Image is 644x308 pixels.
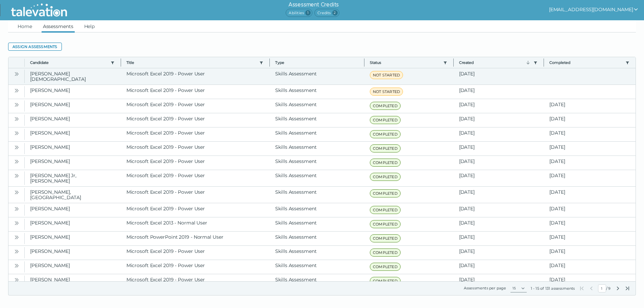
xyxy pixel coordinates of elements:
clr-dg-cell: [DATE] [544,217,636,231]
clr-dg-cell: [PERSON_NAME] [25,99,121,113]
clr-dg-cell: [DATE] [454,274,544,288]
button: Open [13,233,21,241]
span: COMPLETED [370,159,401,167]
clr-dg-cell: [DATE] [454,217,544,231]
cds-icon: Open [14,145,19,150]
button: Open [13,188,21,196]
button: Open [13,100,21,109]
clr-dg-cell: [PERSON_NAME] [25,127,121,141]
span: COMPLETED [370,220,401,228]
clr-dg-cell: Skills Assessment [270,127,364,141]
button: Title [126,60,257,65]
button: Open [13,86,21,94]
clr-dg-cell: [PERSON_NAME] [25,156,121,170]
clr-dg-cell: Microsoft PowerPoint 2019 - Normal User [121,232,270,245]
clr-dg-cell: [PERSON_NAME], [GEOGRAPHIC_DATA] [25,187,121,203]
clr-dg-cell: Microsoft Excel 2019 - Power User [121,260,270,274]
clr-dg-cell: [DATE] [454,246,544,260]
clr-dg-cell: [DATE] [454,260,544,274]
cds-icon: Open [14,102,19,108]
clr-dg-cell: Microsoft Excel 2019 - Power User [121,68,270,85]
span: Abilities [286,9,312,17]
clr-dg-cell: [PERSON_NAME] [25,113,121,127]
span: COMPLETED [370,206,401,214]
clr-dg-cell: Microsoft Excel 2019 - Power User [121,85,270,99]
span: COMPLETED [370,277,401,285]
span: COMPLETED [370,130,401,138]
h6: Assessment Credits [286,1,341,9]
span: Credits [314,9,339,17]
button: Open [13,261,21,269]
cds-icon: Open [14,190,19,195]
clr-dg-cell: Skills Assessment [270,217,364,231]
a: Assessments [42,20,75,32]
button: Open [13,129,21,137]
button: Open [13,219,21,227]
button: Column resize handle [267,55,272,70]
span: Total Pages [607,286,611,291]
div: / [579,284,630,292]
clr-dg-cell: [DATE] [544,99,636,113]
clr-dg-cell: [DATE] [544,142,636,156]
clr-dg-cell: [DATE] [544,246,636,260]
clr-dg-cell: Skills Assessment [270,187,364,203]
cds-icon: Open [14,159,19,164]
clr-dg-cell: [PERSON_NAME] [25,274,121,288]
button: Status [370,60,440,65]
clr-dg-cell: Microsoft Excel 2019 - Power User [121,170,270,186]
clr-dg-cell: [DATE] [454,142,544,156]
clr-dg-cell: Skills Assessment [270,156,364,170]
clr-dg-cell: Microsoft Excel 2019 - Power User [121,113,270,127]
button: Open [13,247,21,255]
clr-dg-cell: [DATE] [454,127,544,141]
clr-dg-cell: Microsoft Excel 2019 - Power User [121,246,270,260]
clr-dg-cell: [DATE] [544,203,636,217]
clr-dg-cell: [PERSON_NAME] [25,232,121,245]
button: Column resize handle [362,55,366,70]
span: Type [275,60,359,65]
span: 2 [332,10,338,16]
clr-dg-cell: [PERSON_NAME] [25,203,121,217]
clr-dg-cell: Microsoft Excel 2013 - Normal User [121,217,270,231]
clr-dg-cell: Skills Assessment [270,99,364,113]
button: Open [13,276,21,284]
a: Home [16,20,33,32]
img: Talevation_Logo_Transparent_white.png [8,2,70,19]
span: COMPLETED [370,248,401,257]
cds-icon: Open [14,173,19,179]
clr-dg-cell: [DATE] [454,99,544,113]
button: First Page [579,286,585,291]
cds-icon: Open [14,277,19,283]
button: Assign assessments [8,43,62,51]
button: Previous Page [589,286,594,291]
clr-dg-cell: Microsoft Excel 2019 - Power User [121,274,270,288]
button: Last Page [625,286,630,291]
clr-dg-cell: [DATE] [544,260,636,274]
clr-dg-cell: [DATE] [454,187,544,203]
button: Column resize handle [451,55,456,70]
span: COMPLETED [370,144,401,152]
span: COMPLETED [370,102,401,110]
clr-dg-cell: [DATE] [544,127,636,141]
clr-dg-cell: [DATE] [454,68,544,85]
button: Open [13,70,21,78]
clr-dg-cell: [DATE] [544,274,636,288]
span: NOT STARTED [370,88,403,96]
clr-dg-cell: Skills Assessment [270,113,364,127]
clr-dg-cell: Microsoft Excel 2019 - Power User [121,142,270,156]
button: Open [13,171,21,180]
span: COMPLETED [370,173,401,181]
clr-dg-cell: Skills Assessment [270,68,364,85]
clr-dg-cell: Microsoft Excel 2019 - Power User [121,156,270,170]
clr-dg-cell: [DATE] [454,113,544,127]
clr-dg-cell: [PERSON_NAME] [25,142,121,156]
clr-dg-cell: Microsoft Excel 2019 - Power User [121,99,270,113]
clr-dg-cell: [PERSON_NAME] [25,217,121,231]
clr-dg-cell: [DATE] [544,113,636,127]
button: Column resize handle [119,55,123,70]
button: Candidate [30,60,108,65]
clr-dg-cell: Microsoft Excel 2019 - Power User [121,203,270,217]
cds-icon: Open [14,71,19,77]
cds-icon: Open [14,249,19,254]
clr-dg-cell: [PERSON_NAME] Jr, [PERSON_NAME] [25,170,121,186]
